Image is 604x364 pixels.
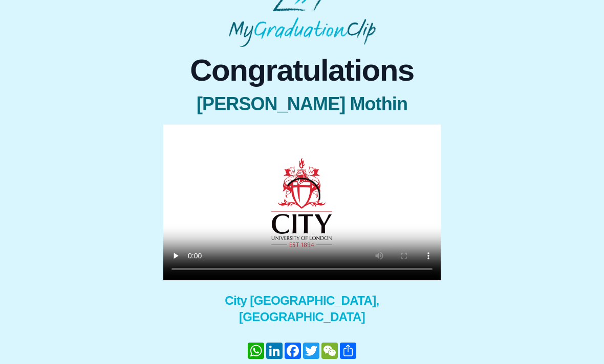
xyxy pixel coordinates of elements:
span: City [GEOGRAPHIC_DATA], [GEOGRAPHIC_DATA] [163,293,441,325]
a: Share [339,343,357,359]
span: [PERSON_NAME] Mothin [163,94,441,114]
a: Twitter [302,343,320,359]
a: Facebook [284,343,302,359]
a: WhatsApp [247,343,265,359]
a: LinkedIn [265,343,284,359]
a: WeChat [320,343,339,359]
span: Congratulations [163,55,441,86]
